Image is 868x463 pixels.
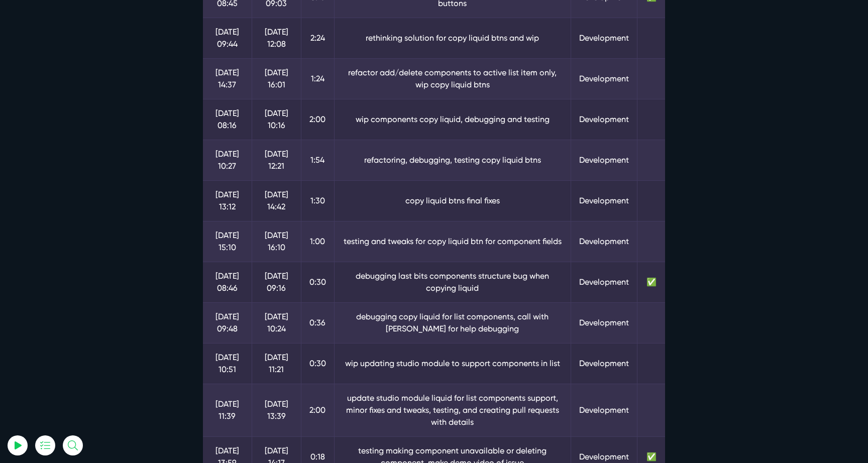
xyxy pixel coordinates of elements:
td: Development [571,262,637,302]
td: rethinking solution for copy liquid btns and wip [334,18,571,58]
td: 2:24 [301,18,334,58]
td: 1:30 [301,180,334,221]
td: 1:00 [301,221,334,262]
td: testing and tweaks for copy liquid btn for component fields [334,221,571,262]
td: 2:00 [301,99,334,140]
td: [DATE] 10:24 [252,302,301,343]
td: [DATE] 09:16 [252,262,301,302]
td: [DATE] 14:42 [252,180,301,221]
td: [DATE] 15:10 [203,221,252,262]
td: [DATE] 16:10 [252,221,301,262]
td: Development [571,58,637,99]
td: [DATE] 08:46 [203,262,252,302]
td: wip components copy liquid, debugging and testing [334,99,571,140]
td: 0:30 [301,262,334,302]
td: 1:54 [301,140,334,180]
td: Development [571,99,637,140]
td: ✅ [637,262,665,302]
td: 1:24 [301,58,334,99]
td: refactor add/delete components to active list item only, wip copy liquid btns [334,58,571,99]
td: [DATE] 09:44 [203,18,252,58]
td: 0:30 [301,343,334,384]
td: [DATE] 11:21 [252,343,301,384]
td: Development [571,180,637,221]
td: Development [571,221,637,262]
td: [DATE] 09:48 [203,302,252,343]
td: [DATE] 08:16 [203,99,252,140]
td: update studio module liquid for list components support, minor fixes and tweaks, testing, and cre... [334,384,571,436]
td: debugging last bits components structure bug when copying liquid [334,262,571,302]
td: 2:00 [301,384,334,436]
td: [DATE] 13:39 [252,384,301,436]
td: Development [571,140,637,180]
td: [DATE] 13:12 [203,180,252,221]
td: debugging copy liquid for list components, call with [PERSON_NAME] for help debugging [334,302,571,343]
td: Development [571,384,637,436]
td: copy liquid btns final fixes [334,180,571,221]
td: wip updating studio module to support components in list [334,343,571,384]
td: Development [571,343,637,384]
td: [DATE] 12:21 [252,140,301,180]
td: Development [571,18,637,58]
td: [DATE] 10:27 [203,140,252,180]
td: refactoring, debugging, testing copy liquid btns [334,140,571,180]
td: [DATE] 16:01 [252,58,301,99]
td: [DATE] 10:16 [252,99,301,140]
td: [DATE] 10:51 [203,343,252,384]
td: [DATE] 11:39 [203,384,252,436]
td: 0:36 [301,302,334,343]
td: Development [571,302,637,343]
td: [DATE] 12:08 [252,18,301,58]
td: [DATE] 14:37 [203,58,252,99]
